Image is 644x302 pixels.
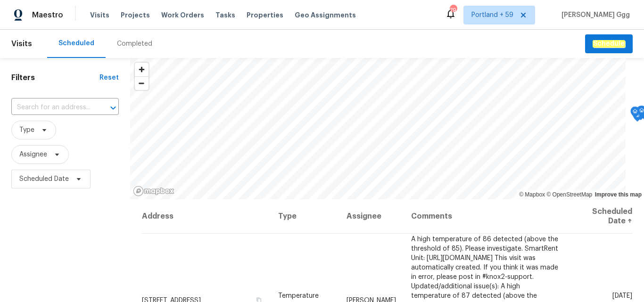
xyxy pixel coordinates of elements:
button: Schedule [585,34,633,54]
span: Assignee [19,150,47,159]
span: Maestro [32,10,63,20]
span: [PERSON_NAME] Ggg [558,10,630,20]
span: Tasks [215,12,235,18]
input: Search for an address... [11,100,92,115]
a: Improve this map [595,191,642,198]
button: Zoom in [135,63,149,76]
span: Scheduled Date [19,174,69,184]
span: Type [19,125,34,135]
span: Geo Assignments [295,10,356,20]
button: Open [107,101,120,114]
span: Visits [11,33,32,54]
a: Mapbox homepage [133,186,174,196]
div: Map marker [630,106,640,121]
div: Scheduled [58,39,94,48]
th: Address [141,199,271,234]
div: Completed [117,39,152,49]
a: OpenStreetMap [546,191,592,198]
th: Scheduled Date ↑ [569,199,633,234]
span: Portland + 59 [471,10,513,20]
em: Schedule [593,40,625,48]
canvas: Map [130,58,626,199]
div: Reset [99,73,119,82]
span: Projects [121,10,150,20]
span: Properties [247,10,283,20]
span: Work Orders [161,10,204,20]
th: Assignee [339,199,404,234]
th: Type [271,199,339,234]
h1: Filters [11,73,99,82]
span: Visits [90,10,109,20]
a: Mapbox [519,191,545,198]
button: Zoom out [135,76,149,90]
span: Zoom out [135,77,149,90]
th: Comments [404,199,569,234]
div: 794 [450,6,456,15]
